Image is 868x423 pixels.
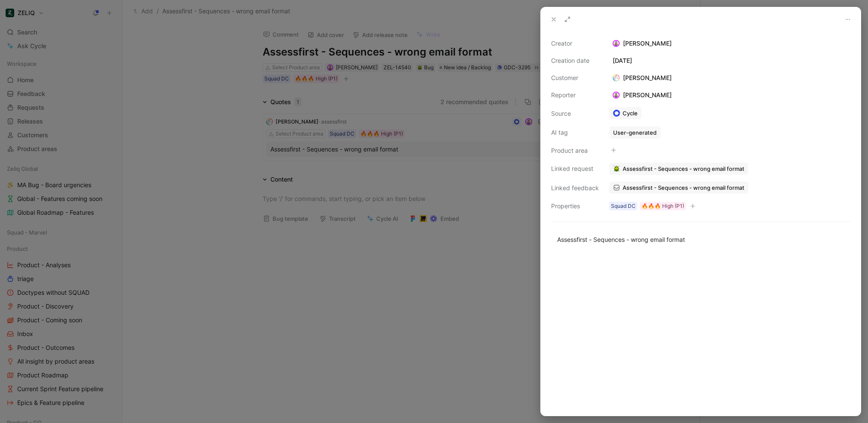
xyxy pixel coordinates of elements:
div: Linked feedback [551,183,599,193]
div: Product area [551,145,599,156]
a: Cycle [609,107,642,119]
div: [PERSON_NAME] [609,38,850,49]
img: avatar [614,41,619,46]
div: [PERSON_NAME] [609,73,675,83]
div: Creation date [551,56,599,66]
img: avatar [614,93,619,98]
div: Properties [551,201,599,211]
img: 🪲 [613,165,620,172]
div: Reporter [551,90,599,100]
div: [PERSON_NAME] [609,90,675,100]
img: logo [613,74,620,81]
span: Assessfirst - Sequences - wrong email format [623,165,744,173]
a: Assessfirst - Sequences - wrong email format [609,182,748,194]
div: Source [551,108,599,119]
div: User-generated [613,129,657,136]
div: Creator [551,38,599,49]
span: Assessfirst - Sequences - wrong email format [623,184,744,191]
div: Customer [551,73,599,83]
div: AI tag [551,127,599,138]
div: Linked request [551,164,599,174]
div: 🔥🔥🔥 High (P1) [642,202,684,210]
div: [DATE] [609,56,850,66]
div: Squad DC [611,202,635,210]
div: Assessfirst - Sequences - wrong email format [557,235,844,244]
button: 🪲Assessfirst - Sequences - wrong email format [609,163,748,175]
